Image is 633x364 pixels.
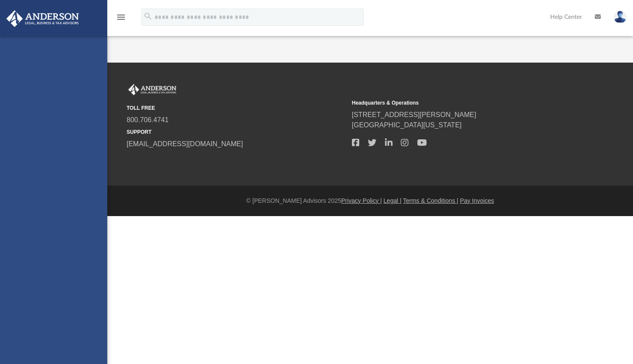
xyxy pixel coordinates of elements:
[127,128,346,136] small: SUPPORT
[116,16,126,22] a: menu
[143,12,153,21] i: search
[614,11,627,23] img: User Pic
[127,104,346,112] small: TOLL FREE
[352,121,462,129] a: [GEOGRAPHIC_DATA][US_STATE]
[341,197,382,204] a: Privacy Policy |
[352,111,476,118] a: [STREET_ADDRESS][PERSON_NAME]
[460,197,494,204] a: Pay Invoices
[4,10,82,27] img: Anderson Advisors Platinum Portal
[127,140,243,147] a: [EMAIL_ADDRESS][DOMAIN_NAME]
[127,84,178,95] img: Anderson Advisors Platinum Portal
[127,116,169,123] a: 800.706.4741
[107,196,633,205] div: © [PERSON_NAME] Advisors 2025
[403,197,458,204] a: Terms & Conditions |
[384,197,402,204] a: Legal |
[116,12,126,22] i: menu
[352,99,571,107] small: Headquarters & Operations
